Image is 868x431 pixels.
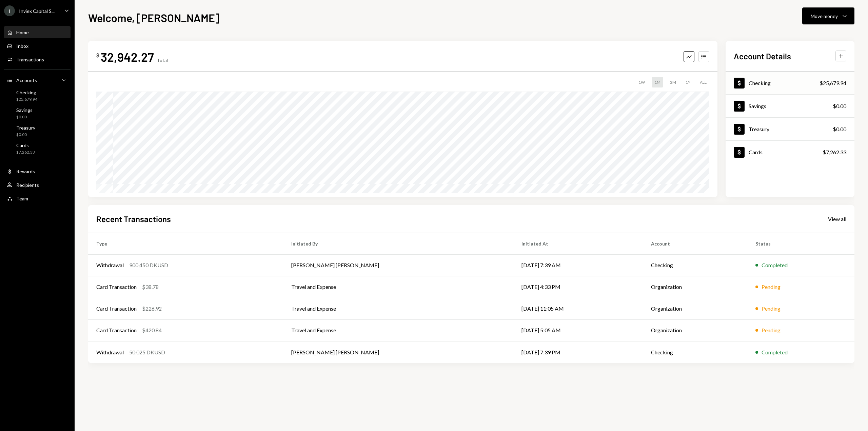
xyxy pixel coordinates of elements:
[833,125,846,133] div: $0.00
[833,102,846,110] div: $0.00
[4,192,71,204] a: Team
[828,215,846,222] a: View all
[828,216,846,222] div: View all
[4,105,71,121] a: Savings$0.00
[513,276,643,298] td: [DATE] 4:33 PM
[16,132,35,138] div: $0.00
[513,233,643,254] th: Initiated At
[101,49,154,64] div: 32,942.27
[16,125,35,131] div: Treasury
[4,140,71,157] a: Cards$7,262.33
[726,118,854,140] a: Treasury$0.00
[820,79,846,87] div: $25,679.94
[749,126,769,132] div: Treasury
[823,148,846,156] div: $7,262.33
[96,326,137,334] div: Card Transaction
[749,103,766,109] div: Savings
[749,80,771,86] div: Checking
[283,276,513,298] td: Travel and Expense
[636,77,648,87] div: 1W
[802,7,854,24] button: Move money
[643,319,747,341] td: Organization
[16,43,28,49] div: Inbox
[513,341,643,363] td: [DATE] 7:39 PM
[643,298,747,319] td: Organization
[88,11,219,24] h1: Welcome, [PERSON_NAME]
[811,13,838,20] div: Move money
[16,169,35,174] div: Rewards
[16,107,33,113] div: Savings
[643,276,747,298] td: Organization
[142,283,159,291] div: $38.78
[16,77,37,83] div: Accounts
[726,95,854,117] a: Savings$0.00
[283,233,513,254] th: Initiated By
[4,165,71,177] a: Rewards
[4,40,71,52] a: Inbox
[762,326,781,334] div: Pending
[96,348,124,356] div: Withdrawal
[96,52,99,59] div: $
[4,53,71,65] a: Transactions
[643,254,747,276] td: Checking
[747,233,854,254] th: Status
[4,26,71,38] a: Home
[683,77,693,87] div: 1Y
[734,51,791,62] h2: Account Details
[283,298,513,319] td: Travel and Expense
[96,283,137,291] div: Card Transaction
[4,179,71,191] a: Recipients
[513,254,643,276] td: [DATE] 7:39 AM
[652,77,663,87] div: 1M
[762,261,788,269] div: Completed
[726,72,854,94] a: Checking$25,679.94
[142,305,162,313] div: $226.92
[16,150,35,155] div: $7,262.33
[16,182,39,188] div: Recipients
[16,97,37,102] div: $25,679.94
[129,348,165,356] div: 50,025 DKUSD
[726,141,854,163] a: Cards$7,262.33
[16,90,37,95] div: Checking
[762,305,781,313] div: Pending
[762,348,788,356] div: Completed
[19,8,55,14] div: Inviex Capital S...
[96,261,124,269] div: Withdrawal
[4,87,71,104] a: Checking$25,679.94
[667,77,679,87] div: 3M
[643,341,747,363] td: Checking
[129,261,168,269] div: 900,450 DKUSD
[4,5,15,16] div: I
[16,30,29,35] div: Home
[513,319,643,341] td: [DATE] 5:05 AM
[16,196,28,201] div: Team
[142,326,162,334] div: $420.84
[96,305,137,313] div: Card Transaction
[283,319,513,341] td: Travel and Expense
[96,213,171,224] h2: Recent Transactions
[697,77,709,87] div: ALL
[283,341,513,363] td: [PERSON_NAME] [PERSON_NAME]
[762,283,781,291] div: Pending
[16,57,44,62] div: Transactions
[283,254,513,276] td: [PERSON_NAME] [PERSON_NAME]
[4,74,71,86] a: Accounts
[157,57,168,63] div: Total
[749,149,763,155] div: Cards
[643,233,747,254] th: Account
[16,142,35,148] div: Cards
[513,298,643,319] td: [DATE] 11:05 AM
[4,123,71,139] a: Treasury$0.00
[88,233,283,254] th: Type
[16,114,33,120] div: $0.00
